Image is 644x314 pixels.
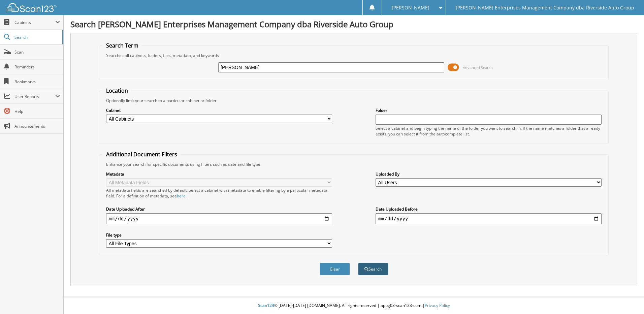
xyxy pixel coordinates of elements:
input: end [376,213,602,224]
legend: Location [103,87,131,94]
span: User Reports [14,94,55,99]
label: Folder [376,107,602,113]
span: Reminders [14,64,60,70]
span: Help [14,108,60,114]
span: Announcements [14,123,60,129]
span: Scan123 [258,303,274,308]
div: All metadata fields are searched by default. Select a cabinet with metadata to enable filtering b... [106,187,332,199]
span: Scan [14,49,60,55]
span: Search [14,34,59,40]
div: Optionally limit your search to a particular cabinet or folder [103,98,605,103]
legend: Additional Document Filters [103,151,181,158]
button: Search [358,263,388,275]
span: Bookmarks [14,79,60,85]
label: Date Uploaded After [106,206,332,212]
span: Cabinets [14,20,55,25]
input: start [106,213,332,224]
div: © [DATE]-[DATE] [DOMAIN_NAME]. All rights reserved | appg03-scan123-com | [64,297,644,314]
span: [PERSON_NAME] [392,6,429,10]
img: scan123-logo-white.svg [7,3,57,12]
span: [PERSON_NAME] Enterprises Management Company dba Riverside Auto Group [456,6,634,10]
label: File type [106,232,332,238]
label: Uploaded By [376,171,602,177]
h1: Search [PERSON_NAME] Enterprises Management Company dba Riverside Auto Group [70,19,637,30]
label: Metadata [106,171,332,177]
span: Advanced Search [463,65,493,70]
div: Select a cabinet and begin typing the name of the folder you want to search in. If the name match... [376,125,602,137]
label: Date Uploaded Before [376,206,602,212]
a: here [177,193,186,199]
label: Cabinet [106,107,332,113]
div: Enhance your search for specific documents using filters such as date and file type. [103,161,605,167]
a: Privacy Policy [425,303,450,308]
div: Searches all cabinets, folders, files, metadata, and keywords [103,53,605,58]
button: Clear [320,263,350,275]
legend: Search Term [103,42,142,49]
iframe: Chat Widget [610,282,644,314]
